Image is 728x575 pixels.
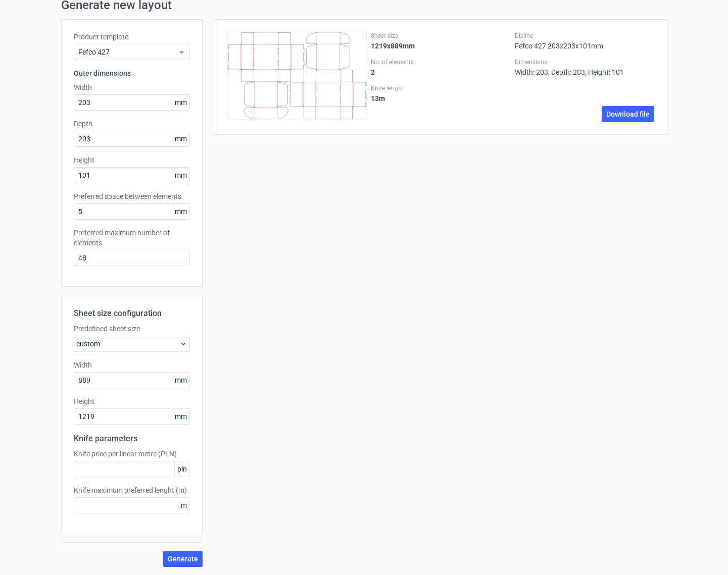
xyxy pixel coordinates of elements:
label: Width [74,360,190,370]
label: Predefined sheet size [74,324,190,334]
label: Depth [74,119,190,129]
span: m [178,498,189,513]
h3: Outer dimensions [74,68,190,78]
strong: 2 [371,68,375,76]
div: Fefco 427 203x203x101mm [515,32,655,50]
label: Preferred space between elements [74,191,190,201]
label: Height [74,155,190,165]
label: Height [74,396,190,406]
label: No. of elements [371,58,511,66]
label: Knife maximum preferred lenght (m) [74,485,190,495]
h2: Knife parameters [74,433,190,445]
button: Generate [163,551,203,567]
label: Sheet size [371,32,511,40]
label: Dimensions [515,58,655,66]
input: custom [74,372,190,388]
span: mm [172,373,189,388]
span: mm [172,95,189,110]
span: mm [172,204,189,219]
div: custom [74,336,190,352]
label: Knife price per linear metre (PLN) [74,449,190,459]
label: Knife length [371,84,511,92]
div: Width: 203, Depth: 203, Height: 101 [515,58,655,76]
span: mm [172,131,189,146]
span: mm [172,409,189,424]
strong: 1219x889mm [371,42,415,50]
strong: 13 m [371,94,385,102]
label: Width [74,82,190,92]
span: Fefco 427 [78,47,178,57]
label: Preferred maximum number of elements [74,228,190,248]
span: pln [174,461,189,477]
label: Product template [74,32,190,42]
h2: Sheet size configuration [74,307,190,320]
a: Download file [602,106,654,122]
input: custom [74,408,190,425]
span: mm [172,168,189,183]
label: Dieline [515,32,655,40]
span: Generate [168,555,198,562]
